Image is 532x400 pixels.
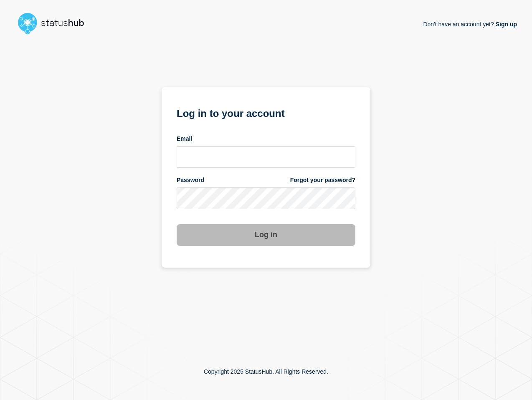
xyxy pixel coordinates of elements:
[177,105,355,120] h1: Log in to your account
[423,14,517,34] p: Don't have an account yet?
[204,368,328,375] p: Copyright 2025 StatusHub. All Rights Reserved.
[177,224,355,246] button: Log in
[15,10,94,37] img: StatusHub logo
[177,135,192,143] span: Email
[494,21,517,28] a: Sign up
[290,176,355,184] a: Forgot your password?
[177,146,355,168] input: email input
[177,187,355,209] input: password input
[177,176,204,184] span: Password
